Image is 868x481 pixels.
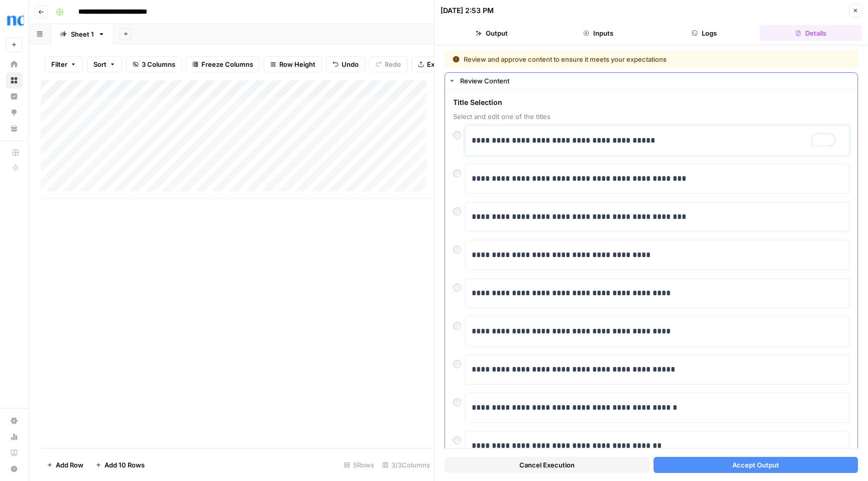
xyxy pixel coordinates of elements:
[385,59,401,69] span: Redo
[342,59,359,69] span: Undo
[453,97,849,107] span: Title Selection
[369,56,407,72] button: Redo
[71,29,94,39] div: Sheet 1
[759,25,862,41] button: Details
[45,56,83,72] button: Filter
[279,59,315,69] span: Row Height
[6,104,22,121] a: Opportunities
[445,73,857,89] button: Review Content
[654,25,756,41] button: Logs
[441,25,543,41] button: Output
[441,6,494,16] div: [DATE] 2:53 PM
[340,457,378,473] div: 5 Rows
[56,460,83,470] span: Add Row
[547,25,649,41] button: Inputs
[6,88,22,104] a: Insights
[89,457,151,473] button: Add 10 Rows
[6,8,22,33] button: Workspace: Opendoor
[6,121,22,137] a: Your Data
[51,59,67,69] span: Filter
[326,56,365,72] button: Undo
[264,56,322,72] button: Row Height
[453,111,849,122] span: Select and edit one of the titles
[427,59,463,69] span: Export CSV
[519,460,575,470] span: Cancel Execution
[6,461,22,477] button: Help + Support
[6,72,22,88] a: Browse
[6,445,22,461] a: Learning Hub
[6,413,22,429] a: Settings
[732,460,779,470] span: Accept Output
[460,76,851,86] div: Review Content
[87,56,122,72] button: Sort
[41,457,89,473] button: Add Row
[93,59,106,69] span: Sort
[201,59,253,69] span: Freeze Columns
[411,56,469,72] button: Export CSV
[654,457,858,473] button: Accept Output
[104,460,145,470] span: Add 10 Rows
[186,56,260,72] button: Freeze Columns
[51,24,114,44] a: Sheet 1
[445,457,649,473] button: Cancel Execution
[472,130,843,151] div: To enrich screen reader interactions, please activate Accessibility in Grammarly extension settings
[142,59,175,69] span: 3 Columns
[6,56,22,72] a: Home
[6,429,22,445] a: Usage
[6,12,24,30] img: Opendoor Logo
[453,54,758,64] div: Review and approve content to ensure it meets your expectations
[378,457,434,473] div: 3/3 Columns
[126,56,182,72] button: 3 Columns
